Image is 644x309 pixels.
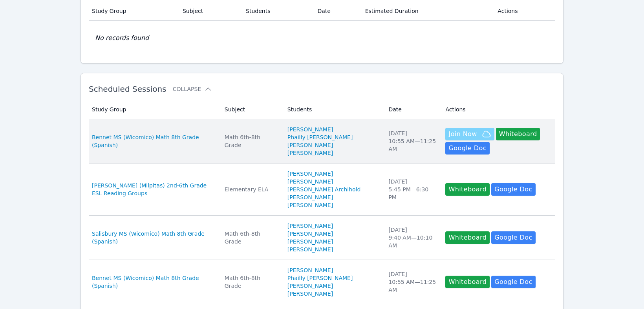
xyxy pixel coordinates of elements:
[445,183,490,196] button: Whiteboard
[287,238,333,245] a: [PERSON_NAME]
[287,230,333,238] a: [PERSON_NAME]
[388,226,436,249] div: [DATE] 9:40 AM — 10:10 AM
[445,231,490,244] button: Whiteboard
[441,100,555,119] th: Actions
[287,141,379,157] a: [PERSON_NAME] [PERSON_NAME]
[491,183,535,196] a: Google Doc
[287,170,333,178] a: [PERSON_NAME]
[287,185,379,201] a: [PERSON_NAME] Archihold [PERSON_NAME]
[491,276,535,288] a: Google Doc
[220,100,283,119] th: Subject
[287,282,379,298] a: [PERSON_NAME] [PERSON_NAME]
[89,216,555,260] tr: Salisbury MS (Wicomico) Math 8th Grade (Spanish)Math 6th-8th Grade[PERSON_NAME][PERSON_NAME][PERS...
[287,245,333,253] a: [PERSON_NAME]
[313,2,360,21] th: Date
[89,2,178,21] th: Study Group
[287,125,333,133] a: [PERSON_NAME]
[388,270,436,294] div: [DATE] 10:55 AM — 11:25 AM
[89,84,166,94] span: Scheduled Sessions
[287,201,333,209] a: [PERSON_NAME]
[89,21,555,55] td: No records found
[445,276,490,288] button: Whiteboard
[225,133,278,149] div: Math 6th-8th Grade
[448,129,477,139] span: Join Now
[287,266,333,274] a: [PERSON_NAME]
[178,2,241,21] th: Subject
[92,182,215,197] a: [PERSON_NAME] (Milpitas) 2nd-6th Grade ESL Reading Groups
[287,178,333,185] a: [PERSON_NAME]
[287,222,333,230] a: [PERSON_NAME]
[89,260,555,304] tr: Bennet MS (Wicomico) Math 8th Grade (Spanish)Math 6th-8th Grade[PERSON_NAME]Phailly [PERSON_NAME]...
[92,230,215,245] a: Salisbury MS (Wicomico) Math 8th Grade (Spanish)
[283,100,384,119] th: Students
[388,178,436,201] div: [DATE] 5:45 PM — 6:30 PM
[493,2,555,21] th: Actions
[92,133,215,149] a: Bennet MS (Wicomico) Math 8th Grade (Spanish)
[496,128,540,140] button: Whiteboard
[241,2,313,21] th: Students
[491,231,535,244] a: Google Doc
[92,274,215,290] a: Bennet MS (Wicomico) Math 8th Grade (Spanish)
[287,274,353,282] a: Phailly [PERSON_NAME]
[225,185,278,193] div: Elementary ELA
[173,85,212,93] button: Collapse
[225,274,278,290] div: Math 6th-8th Grade
[388,129,436,153] div: [DATE] 10:55 AM — 11:25 AM
[445,142,489,154] a: Google Doc
[89,100,220,119] th: Study Group
[445,128,494,140] button: Join Now
[89,164,555,216] tr: [PERSON_NAME] (Milpitas) 2nd-6th Grade ESL Reading GroupsElementary ELA[PERSON_NAME][PERSON_NAME]...
[89,119,555,164] tr: Bennet MS (Wicomico) Math 8th Grade (Spanish)Math 6th-8th Grade[PERSON_NAME]Phailly [PERSON_NAME]...
[384,100,441,119] th: Date
[360,2,493,21] th: Estimated Duration
[287,133,353,141] a: Phailly [PERSON_NAME]
[225,230,278,245] div: Math 6th-8th Grade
